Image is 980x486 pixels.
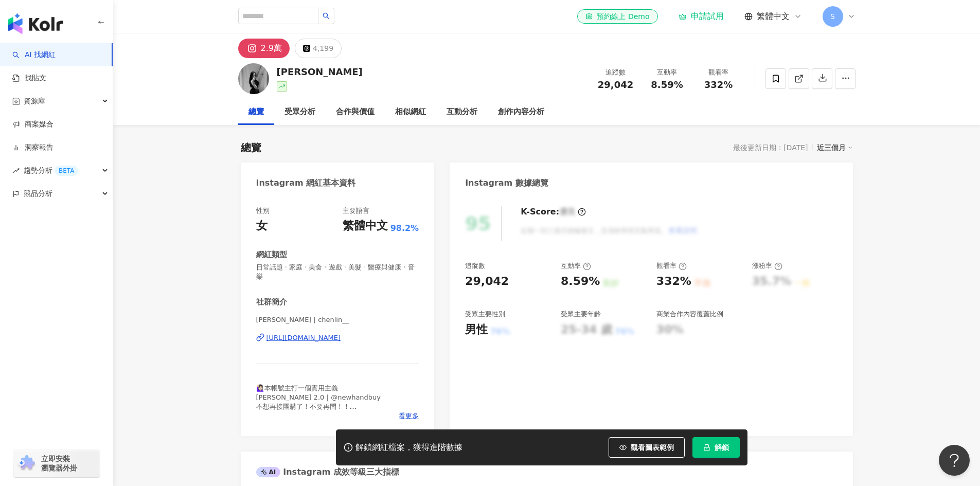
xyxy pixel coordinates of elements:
[24,159,78,182] span: 趨勢分析
[465,261,485,271] div: 追蹤數
[343,218,388,234] div: 繁體中文
[12,50,56,60] a: searchAI 找網紅
[465,322,488,338] div: 男性
[715,443,729,452] span: 解鎖
[266,333,341,343] div: [URL][DOMAIN_NAME]
[390,223,419,234] span: 98.2%
[395,106,426,118] div: 相似網紅
[498,106,544,118] div: 創作內容分析
[8,13,63,34] img: logo
[41,454,77,473] span: 立即安裝 瀏覽器外掛
[757,11,790,22] span: 繁體中文
[656,274,691,290] div: 332%
[12,73,46,83] a: 找貼文
[355,442,462,453] div: 解鎖網紅檔案，獲得進階數據
[561,274,600,290] div: 8.59%
[248,106,264,118] div: 總覽
[55,166,78,176] div: BETA
[699,67,738,78] div: 觀看率
[465,274,509,290] div: 29,042
[16,455,37,472] img: chrome extension
[256,206,270,215] div: 性別
[561,261,591,271] div: 互動率
[12,142,54,153] a: 洞察報告
[256,467,281,477] div: AI
[631,443,674,452] span: 觀看圖表範例
[256,384,381,429] span: 🙋🏻‍♀️本帳號主打一個實用主義 [PERSON_NAME] 2.0｜@newhandbuy 不想再接團購了！不要再問！！ . “To make each day count.”
[261,41,282,56] div: 2.9萬
[733,143,808,152] div: 最後更新日期：[DATE]
[521,206,586,218] div: K-Score :
[648,67,687,78] div: 互動率
[12,119,54,130] a: 商案媒合
[577,9,657,24] a: 預約線上 Demo
[343,206,369,215] div: 主要語言
[752,261,782,271] div: 漲粉率
[817,141,853,154] div: 近三個月
[596,67,635,78] div: 追蹤數
[256,315,419,325] span: [PERSON_NAME] | chenlin__
[24,182,52,205] span: 競品分析
[656,261,687,271] div: 觀看率
[465,177,548,189] div: Instagram 數據總覽
[692,437,740,458] button: 解鎖
[256,466,399,478] div: Instagram 成效等級三大指標
[447,106,477,118] div: 互動分析
[256,177,356,189] div: Instagram 網紅基本資料
[704,80,733,90] span: 332%
[336,106,375,118] div: 合作與價值
[12,167,20,174] span: rise
[256,297,287,308] div: 社群簡介
[238,39,290,58] button: 2.9萬
[585,11,649,22] div: 預約線上 Demo
[256,263,419,281] span: 日常話題 · 家庭 · 美食 · 遊戲 · 美髮 · 醫療與健康 · 音樂
[465,310,505,319] div: 受眾主要性別
[323,12,330,20] span: search
[256,333,419,343] a: [URL][DOMAIN_NAME]
[656,310,723,319] div: 商業合作內容覆蓋比例
[277,65,363,78] div: [PERSON_NAME]
[256,249,287,260] div: 網紅類型
[651,80,683,90] span: 8.59%
[830,11,835,22] span: S
[284,106,315,118] div: 受眾分析
[679,11,724,22] a: 申請試用
[13,449,100,477] a: chrome extension立即安裝 瀏覽器外掛
[313,41,333,56] div: 4,199
[703,444,710,451] span: lock
[609,437,685,458] button: 觀看圖表範例
[399,411,419,421] span: 看更多
[241,140,261,155] div: 總覽
[295,39,342,58] button: 4,199
[24,89,45,113] span: 資源庫
[561,310,601,319] div: 受眾主要年齡
[238,63,269,94] img: KOL Avatar
[598,79,633,90] span: 29,042
[256,218,268,234] div: 女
